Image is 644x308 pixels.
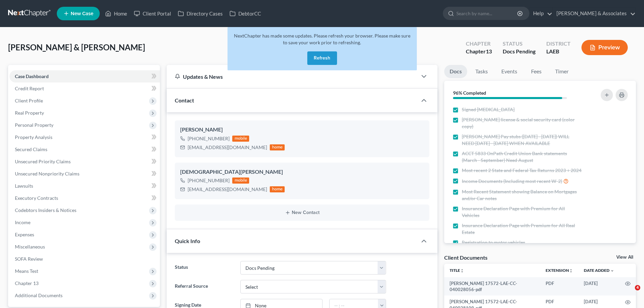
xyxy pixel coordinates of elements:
div: home [270,186,285,192]
a: Fees [525,65,547,78]
div: District [546,40,571,48]
span: Chapter 13 [15,280,39,286]
div: [EMAIL_ADDRESS][DOMAIN_NAME] [188,186,267,193]
label: Referral Source [171,280,237,293]
a: Unsecured Priority Claims [9,156,160,168]
a: Directory Cases [174,7,226,20]
a: Home [102,7,130,20]
a: View All [616,255,633,260]
a: Secured Claims [9,143,160,156]
a: DebtorCC [226,7,264,20]
div: home [270,144,285,150]
div: Docs Pending [503,48,535,55]
i: unfold_more [460,269,464,273]
span: Registration to motor vehicles [462,239,525,246]
a: Help [530,7,552,20]
i: expand_more [610,269,614,273]
a: Executory Contracts [9,192,160,204]
span: Most recent 2 State and Federal Tax Returns 2023 + 2024 [462,167,581,174]
span: Real Property [15,110,44,116]
div: mobile [232,136,249,142]
span: Unsecured Nonpriority Claims [15,171,79,176]
span: Income Documents (Including most recent W-2) [462,178,562,185]
div: Chapter [466,40,492,48]
span: 4 [635,285,640,290]
span: Insurance Declaration Page with Premium for All Vehicles [462,205,582,219]
a: Timer [550,65,574,78]
span: Income [15,219,30,225]
td: [PERSON_NAME] 17572-LAE-CC-040028056-pdf [444,277,540,296]
span: [PERSON_NAME] license & social security card (color copy) [462,116,582,130]
input: Search by name... [456,7,518,20]
button: New Contact [180,210,424,215]
span: Lawsuits [15,183,33,189]
a: SOFA Review [9,253,160,265]
span: ACCT 5833 OnPath Credit Union Bank statements (March - September) Need August [462,150,582,164]
span: Miscellaneous [15,244,45,250]
i: unfold_more [569,269,573,273]
span: Client Profile [15,98,43,103]
a: Extensionunfold_more [546,268,573,273]
label: Status [171,261,237,275]
a: Events [496,65,523,78]
a: Property Analysis [9,131,160,143]
div: Updates & News [175,73,409,80]
div: [PHONE_NUMBER] [188,135,230,142]
a: Tasks [470,65,493,78]
span: Signed [MEDICAL_DATA] [462,106,515,113]
a: Lawsuits [9,180,160,192]
a: Titleunfold_more [450,268,464,273]
span: New Case [71,11,93,16]
a: Date Added expand_more [584,268,614,273]
span: Contact [175,97,194,103]
span: Quick Info [175,238,200,244]
span: 13 [486,48,492,54]
span: Most Recent Statement showing Balance on Mortgages and/or Car notes [462,188,582,202]
span: NextChapter has made some updates. Please refresh your browser. Please make sure to save your wor... [234,33,410,45]
span: Property Analysis [15,134,52,140]
span: Expenses [15,232,34,237]
span: Case Dashboard [15,73,49,79]
div: Chapter [466,48,492,55]
div: LAEB [546,48,571,55]
div: [PERSON_NAME] [180,126,424,134]
div: [EMAIL_ADDRESS][DOMAIN_NAME] [188,144,267,151]
a: Case Dashboard [9,70,160,82]
span: Codebtors Insiders & Notices [15,207,76,213]
span: Secured Claims [15,146,47,152]
span: Unsecured Priority Claims [15,159,71,164]
span: Insurance Declaration Page with Premium for All Real Estate [462,222,582,236]
td: PDF [540,277,578,296]
div: Status [503,40,535,48]
a: [PERSON_NAME] & Associates [553,7,636,20]
td: [DATE] [578,277,620,296]
span: SOFA Review [15,256,43,262]
div: [PHONE_NUMBER] [188,177,230,184]
span: Executory Contracts [15,195,58,201]
span: Means Test [15,268,38,274]
a: Docs [444,65,467,78]
div: [DEMOGRAPHIC_DATA][PERSON_NAME] [180,168,424,176]
div: mobile [232,177,249,184]
a: Client Portal [130,7,174,20]
button: Refresh [307,51,337,65]
a: Unsecured Nonpriority Claims [9,168,160,180]
div: Client Documents [444,254,487,261]
span: [PERSON_NAME] Pay stubs ([DATE] - [DATE]) WILL NEED [DATE] - [DATE] WHEN AVAILABLE [462,133,582,147]
span: [PERSON_NAME] & [PERSON_NAME] [8,42,145,52]
button: Preview [581,40,628,55]
span: Additional Documents [15,292,63,298]
strong: 96% Completed [453,90,486,96]
a: Credit Report [9,82,160,95]
iframe: Intercom live chat [621,285,637,301]
span: Credit Report [15,86,44,91]
span: Personal Property [15,122,53,128]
